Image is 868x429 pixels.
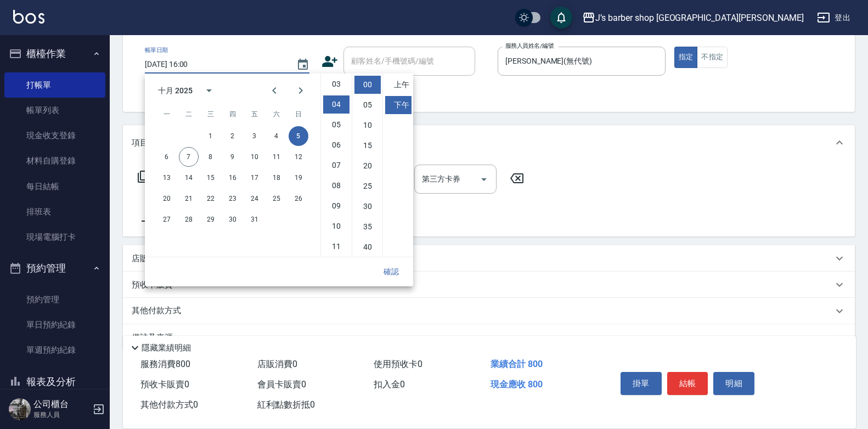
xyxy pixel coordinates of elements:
[354,238,381,256] li: 40 minutes
[674,47,698,68] button: 指定
[289,189,308,208] button: 26
[157,168,177,188] button: 13
[140,399,198,410] span: 其他付款方式 0
[267,126,286,146] button: 4
[158,85,193,97] div: 十月 2025
[4,224,105,250] a: 現場電腦打卡
[4,254,105,283] button: 預約管理
[323,156,350,174] li: 7 hours
[323,177,350,195] li: 8 hours
[289,168,308,188] button: 19
[354,96,381,114] li: 5 minutes
[374,262,409,282] button: 確認
[321,74,352,257] ul: Select hours
[179,147,199,167] button: 7
[354,197,381,216] li: 30 minutes
[491,379,543,390] span: 現金應收 800
[505,42,554,50] label: 服務人員姓名/編號
[157,189,177,208] button: 20
[288,77,314,104] button: Next month
[132,305,187,317] p: 其他付款方式
[4,39,105,68] button: 櫃檯作業
[4,199,105,224] a: 排班表
[289,103,308,125] span: 星期日
[245,126,264,146] button: 3
[323,95,350,114] li: 4 hours
[4,337,105,363] a: 單週預約紀錄
[595,11,804,25] div: J’s barber shop [GEOGRAPHIC_DATA][PERSON_NAME]
[33,410,89,420] p: 服務人員
[354,177,381,195] li: 25 minutes
[157,103,177,125] span: 星期一
[145,55,285,74] input: YYYY/MM/DD hh:mm
[578,7,808,29] button: J’s barber shop [GEOGRAPHIC_DATA][PERSON_NAME]
[132,137,165,149] p: 項目消費
[179,210,199,229] button: 28
[354,157,381,175] li: 20 minutes
[245,189,264,208] button: 24
[257,379,306,390] span: 會員卡販賣 0
[323,75,350,93] li: 3 hours
[132,279,173,291] p: 預收卡販賣
[323,136,350,154] li: 6 hours
[289,147,308,167] button: 12
[4,174,105,199] a: 每日結帳
[245,210,264,229] button: 31
[145,46,168,54] label: 帳單日期
[374,379,405,390] span: 扣入金 0
[245,103,264,125] span: 星期五
[550,7,572,29] button: save
[267,189,286,208] button: 25
[4,148,105,173] a: 材料自購登錄
[257,359,297,369] span: 店販消費 0
[142,342,191,354] p: 隱藏業績明細
[697,47,728,68] button: 不指定
[201,210,221,229] button: 29
[140,379,189,390] span: 預收卡販賣 0
[223,103,243,125] span: 星期四
[13,10,44,24] img: Logo
[201,147,221,167] button: 8
[179,189,199,208] button: 21
[201,168,221,188] button: 15
[385,76,412,94] li: 上午
[813,8,855,28] button: 登出
[667,372,708,395] button: 結帳
[179,168,199,188] button: 14
[132,332,173,343] p: 備註及來源
[223,126,243,146] button: 2
[245,168,264,188] button: 17
[261,77,288,104] button: Previous month
[123,324,855,351] div: 備註及來源
[352,74,382,257] ul: Select minutes
[382,74,413,257] ul: Select meridiem
[290,52,316,78] button: Choose date, selected date is 2025-10-05
[196,77,222,104] button: calendar view is open, switch to year view
[4,123,105,148] a: 現金收支登錄
[245,147,264,167] button: 10
[354,137,381,155] li: 15 minutes
[33,399,89,410] h5: 公司櫃台
[267,103,286,125] span: 星期六
[385,96,412,114] li: 下午
[257,399,315,410] span: 紅利點數折抵 0
[4,368,105,396] button: 報表及分析
[354,218,381,236] li: 35 minutes
[323,217,350,235] li: 10 hours
[267,147,286,167] button: 11
[9,398,31,420] img: Person
[4,72,105,98] a: 打帳單
[289,126,308,146] button: 5
[475,171,493,188] button: Open
[323,238,350,256] li: 11 hours
[223,168,243,188] button: 16
[223,189,243,208] button: 23
[374,359,422,369] span: 使用預收卡 0
[491,359,543,369] span: 業績合計 800
[201,126,221,146] button: 1
[140,359,190,369] span: 服務消費 800
[621,372,662,395] button: 掛單
[4,312,105,337] a: 單日預約紀錄
[179,103,199,125] span: 星期二
[123,245,855,272] div: 店販銷售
